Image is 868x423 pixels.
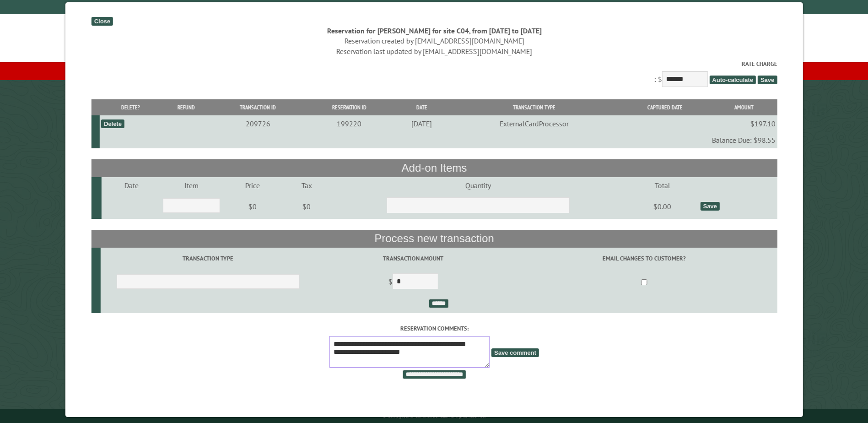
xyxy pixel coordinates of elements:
small: © Campground Commander LLC. All rights reserved. [383,413,486,419]
div: : $ [91,60,777,89]
span: Auto-calculate [709,76,756,84]
td: $197.10 [711,115,777,132]
label: Rate Charge [91,60,777,68]
th: Process new transaction [91,230,777,247]
label: Transaction Amount [317,254,509,263]
div: Reservation last updated by [EMAIL_ADDRESS][DOMAIN_NAME] [91,46,777,56]
td: Total [626,177,699,194]
label: Email changes to customer? [512,254,776,263]
td: Tax [283,177,330,194]
th: Transaction Type [449,99,620,115]
td: ExternalCardProcessor [449,115,620,132]
label: Transaction Type [102,254,314,263]
td: $ [315,270,511,295]
label: Reservation comments: [91,324,777,333]
td: Item [162,177,221,194]
td: Quantity [330,177,626,194]
div: Save [700,202,719,211]
div: Reservation created by [EMAIL_ADDRESS][DOMAIN_NAME] [91,36,777,46]
th: Transaction ID [211,99,305,115]
td: 199220 [304,115,394,132]
td: 209726 [211,115,305,132]
td: Balance Due: $98.55 [99,132,777,148]
td: $0.00 [626,194,699,219]
td: [DATE] [394,115,449,132]
span: Save comment [491,348,539,357]
th: Reservation ID [304,99,394,115]
th: Captured Date [619,99,711,115]
td: $0 [221,194,283,219]
div: Close [91,17,113,26]
td: Price [221,177,283,194]
th: Refund [162,99,211,115]
th: Amount [711,99,777,115]
th: Date [394,99,449,115]
div: Delete [101,119,124,128]
th: Delete? [99,99,162,115]
td: Date [102,177,162,194]
div: Reservation for [PERSON_NAME] for site C04, from [DATE] to [DATE] [91,26,777,36]
span: Save [757,76,776,84]
td: $0 [283,194,330,219]
th: Add-on Items [91,159,777,177]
